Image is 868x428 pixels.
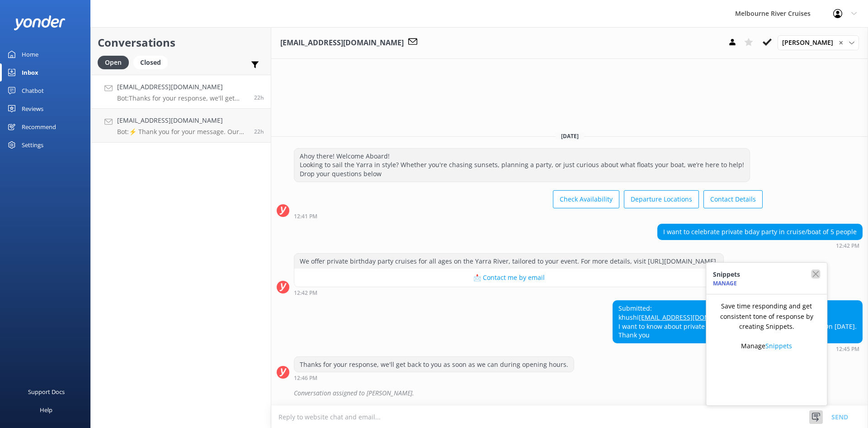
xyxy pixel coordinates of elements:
strong: 12:41 PM [294,214,317,219]
div: Settings [22,136,43,154]
span: Sep 01 2025 12:42pm (UTC +10:00) Australia/Sydney [254,128,264,135]
span: ✕ [839,38,843,47]
div: Thanks for your response, we'll get back to you as soon as we can during opening hours. [294,357,574,372]
button: Departure Locations [624,190,699,208]
button: 📩 Contact me by email [294,269,723,287]
a: Closed [133,57,172,67]
div: Home [22,45,38,63]
div: Sep 01 2025 12:45pm (UTC +10:00) Australia/Sydney [613,346,863,352]
span: Sep 01 2025 12:45pm (UTC +10:00) Australia/Sydney [254,94,264,101]
div: Assign User [778,35,859,50]
a: Snippets [765,341,792,350]
p: Save time responding and get consistent tone of response by creating Snippets. [713,301,820,332]
div: Chatbot [22,82,44,100]
div: Submitted: khushi Hello, I want to know about private boat for birthday party for 5/7 people. On ... [613,301,862,342]
div: Open [98,56,129,69]
strong: 12:46 PM [294,375,317,381]
button: Contact Details [703,190,763,208]
div: I want to celebrate private bday party in cruise/boat of 5 people [658,224,862,240]
div: Sep 01 2025 12:42pm (UTC +10:00) Australia/Sydney [657,242,863,249]
a: [EMAIL_ADDRESS][DOMAIN_NAME] [639,313,745,322]
span: [PERSON_NAME] [782,38,839,48]
div: Recommend [22,118,56,136]
a: [EMAIL_ADDRESS][DOMAIN_NAME]Bot:⚡ Thank you for your message. Our office hours are Mon - Fri 9.30... [91,109,271,143]
a: Open [98,57,133,67]
img: yonder-white-logo.png [14,15,66,30]
strong: 12:45 PM [836,346,859,352]
button: Close [811,263,827,286]
div: Inbox [22,63,38,82]
div: Help [40,401,52,419]
h2: Conversations [98,34,264,51]
div: Sep 01 2025 12:46pm (UTC +10:00) Australia/Sydney [294,375,574,381]
h4: [EMAIL_ADDRESS][DOMAIN_NAME] [117,82,247,92]
p: Bot: Thanks for your response, we'll get back to you as soon as we can during opening hours. [117,94,247,102]
a: Manage [713,279,737,287]
strong: 12:42 PM [836,243,859,249]
div: Ahoy there! Welcome Aboard! Looking to sail the Yarra in style? Whether you're chasing sunsets, p... [294,149,750,182]
div: We offer private birthday party cruises for all ages on the Yarra River, tailored to your event. ... [294,254,723,269]
div: Closed [133,56,168,69]
div: Support Docs [28,383,65,401]
p: Manage [741,341,792,351]
div: Reviews [22,100,43,118]
h4: Snippets [713,269,740,279]
strong: 12:42 PM [294,290,317,296]
div: Sep 01 2025 12:42pm (UTC +10:00) Australia/Sydney [294,289,724,296]
button: Check Availability [553,190,619,208]
p: Bot: ⚡ Thank you for your message. Our office hours are Mon - Fri 9.30am - 5pm. We'll get back to... [117,128,247,136]
div: 2025-09-01T06:13:00.388 [277,385,863,401]
h3: [EMAIL_ADDRESS][DOMAIN_NAME] [280,37,404,49]
div: Conversation assigned to [PERSON_NAME]. [294,385,863,401]
a: [EMAIL_ADDRESS][DOMAIN_NAME]Bot:Thanks for your response, we'll get back to you as soon as we can... [91,75,271,109]
h4: [EMAIL_ADDRESS][DOMAIN_NAME] [117,115,247,125]
span: [DATE] [556,132,584,140]
div: Sep 01 2025 12:41pm (UTC +10:00) Australia/Sydney [294,213,763,219]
